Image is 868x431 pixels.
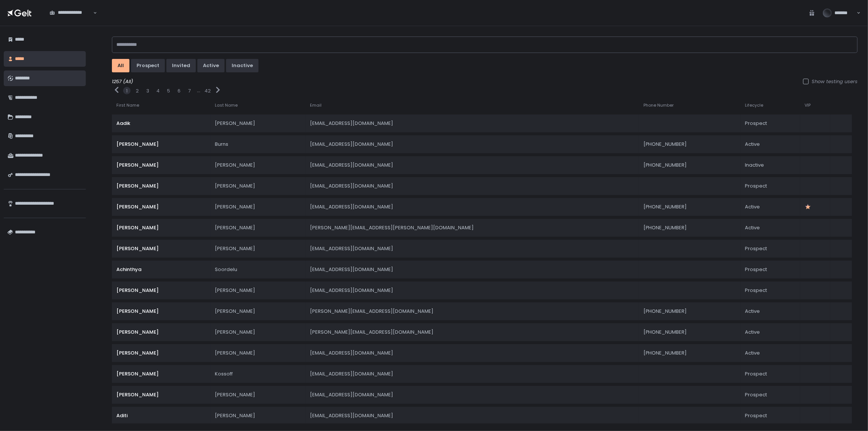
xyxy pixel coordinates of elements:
div: [PHONE_NUMBER] [643,141,736,148]
div: prospect [137,62,159,69]
span: active [745,350,760,356]
div: [PHONE_NUMBER] [643,224,736,231]
div: invited [172,62,190,69]
div: [PERSON_NAME] [215,412,301,419]
button: 3 [146,88,149,94]
div: [PERSON_NAME] [116,350,206,356]
div: [PERSON_NAME] [215,308,301,315]
div: active [203,62,219,69]
div: [PERSON_NAME] [215,329,301,336]
div: [EMAIL_ADDRESS][DOMAIN_NAME] [310,245,634,252]
div: [PHONE_NUMBER] [643,350,736,356]
span: Email [310,103,322,108]
div: [EMAIL_ADDRESS][DOMAIN_NAME] [310,162,634,169]
div: [PERSON_NAME] [116,183,206,189]
button: inactive [226,59,258,72]
div: [EMAIL_ADDRESS][DOMAIN_NAME] [310,141,634,148]
div: Kossoff [215,371,301,377]
div: 1257 (All) [112,78,858,85]
span: active [745,204,760,210]
span: active [745,141,760,148]
div: [PERSON_NAME] [215,350,301,356]
input: Search for option [50,16,93,23]
div: [EMAIL_ADDRESS][DOMAIN_NAME] [310,412,634,419]
span: Last Name [215,103,238,108]
div: [EMAIL_ADDRESS][DOMAIN_NAME] [310,266,634,273]
span: prospect [745,371,767,377]
div: [PERSON_NAME] [215,162,301,169]
span: inactive [745,162,764,169]
span: Phone Number [643,103,674,108]
span: active [745,308,760,315]
button: All [112,59,129,72]
div: [EMAIL_ADDRESS][DOMAIN_NAME] [310,204,634,210]
div: Soordelu [215,266,301,273]
div: [PERSON_NAME] [116,245,206,252]
div: [PERSON_NAME] [116,224,206,231]
button: 5 [167,88,170,94]
div: [PERSON_NAME] [215,183,301,189]
span: prospect [745,245,767,252]
div: [PERSON_NAME] [116,391,206,398]
span: prospect [745,391,767,398]
span: First Name [116,103,139,108]
div: [PERSON_NAME] [215,120,301,127]
div: [PHONE_NUMBER] [643,204,736,210]
div: [PERSON_NAME] [116,204,206,210]
div: Burns [215,141,301,148]
div: Achinthya [116,266,206,273]
div: All [117,62,124,69]
div: [PHONE_NUMBER] [643,329,736,336]
div: [PERSON_NAME][EMAIL_ADDRESS][PERSON_NAME][DOMAIN_NAME] [310,224,634,231]
span: Lifecycle [745,103,763,108]
button: 2 [136,88,139,94]
div: [PERSON_NAME] [215,224,301,231]
div: ... [197,87,200,94]
div: [PERSON_NAME][EMAIL_ADDRESS][DOMAIN_NAME] [310,308,634,315]
div: [PERSON_NAME] [116,329,206,336]
div: [EMAIL_ADDRESS][DOMAIN_NAME] [310,120,634,127]
div: [PERSON_NAME] [116,287,206,294]
div: Aadik [116,120,206,127]
div: [EMAIL_ADDRESS][DOMAIN_NAME] [310,391,634,398]
button: active [197,59,225,72]
div: [EMAIL_ADDRESS][DOMAIN_NAME] [310,183,634,189]
span: prospect [745,120,767,127]
div: [EMAIL_ADDRESS][DOMAIN_NAME] [310,371,634,377]
span: prospect [745,183,767,189]
button: 6 [178,88,181,94]
button: invited [166,59,196,72]
div: [PERSON_NAME] [215,391,301,398]
div: [PERSON_NAME] [116,308,206,315]
span: active [745,224,760,231]
div: Aditi [116,412,206,419]
div: [PERSON_NAME] [215,287,301,294]
span: prospect [745,412,767,419]
span: prospect [745,266,767,273]
div: inactive [232,62,253,69]
div: [PERSON_NAME] [116,162,206,169]
button: prospect [131,59,165,72]
span: prospect [745,287,767,294]
div: [PERSON_NAME] [215,245,301,252]
div: [PERSON_NAME] [215,204,301,210]
button: 1 [126,88,128,94]
div: [PERSON_NAME][EMAIL_ADDRESS][DOMAIN_NAME] [310,329,634,336]
div: [PERSON_NAME] [116,141,206,148]
button: 4 [157,88,160,94]
div: [EMAIL_ADDRESS][DOMAIN_NAME] [310,287,634,294]
div: [PERSON_NAME] [116,371,206,377]
div: Search for option [45,5,97,21]
span: active [745,329,760,336]
div: [PHONE_NUMBER] [643,162,736,169]
button: 7 [188,88,191,94]
button: 42 [205,88,211,94]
